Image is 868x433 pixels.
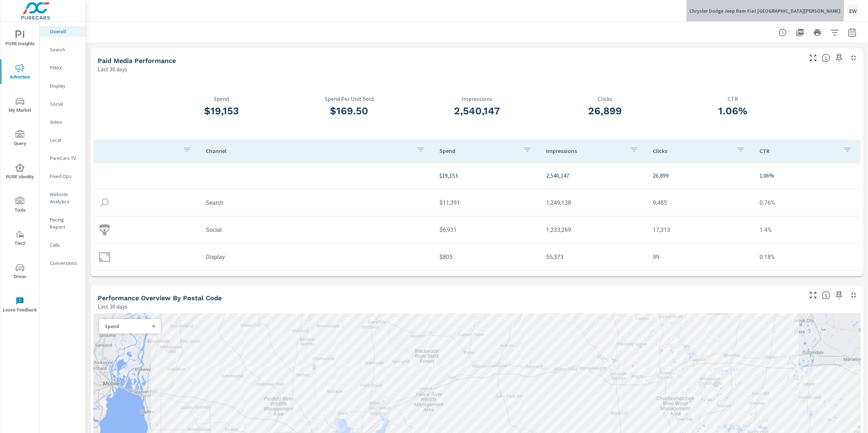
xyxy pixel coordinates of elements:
[40,62,86,73] div: PMAX
[822,291,830,300] span: Understand performance data by postal code. Individual postal codes can be selected and expanded ...
[206,147,410,154] p: Channel
[845,25,859,40] button: Select Date Range
[40,116,86,127] div: Video
[40,171,86,182] div: Fixed Ops
[647,248,754,266] td: 99
[434,248,540,266] td: $805
[810,25,825,40] button: Print Report
[669,105,797,117] h3: 1.06%
[848,52,859,64] button: Minimize Widget
[50,64,80,71] p: PMAX
[98,57,176,64] h5: Paid Media Performance
[50,154,80,162] p: PureCars TV
[848,289,859,301] button: Minimize Widget
[99,323,155,330] div: Spend
[653,147,731,154] p: Clicks
[50,46,80,53] p: Search
[540,275,647,293] td: 603
[546,147,624,154] p: Impressions
[434,221,540,239] td: $6,931
[50,82,80,89] p: Display
[40,135,86,145] div: Local
[754,221,860,239] td: 1.4%
[40,214,86,232] div: Pacing Report
[50,241,80,249] p: Calls
[793,25,807,40] button: "Export Report to PDF"
[99,251,110,262] img: icon-display.svg
[40,44,86,55] div: Search
[540,194,647,212] td: 1,249,138
[546,171,641,180] p: 2,540,147
[40,239,86,250] div: Calls
[833,289,845,301] span: Save this to your personalized report
[807,52,819,64] button: Make Fullscreen
[40,98,86,109] div: Social
[3,30,37,48] span: PURE Insights
[285,105,413,117] h3: $169.50
[3,97,37,115] span: My Market
[759,147,837,154] p: CTR
[50,28,80,35] p: Overall
[647,275,754,293] td: —
[653,171,748,180] p: 26,899
[200,221,434,239] td: Social
[98,294,222,302] h5: Performance Overview By Postal Code
[3,263,37,281] span: Driver
[822,54,830,62] span: Understand performance metrics over the selected time range.
[50,216,80,230] p: Pacing Report
[413,105,541,117] h3: 2,540,147
[541,95,669,102] p: Clicks
[200,275,434,293] td: ConnectedTv
[754,248,860,266] td: 0.18%
[413,95,541,102] p: Impressions
[40,80,86,91] div: Display
[833,52,845,64] span: Save this to your personalized report
[50,136,80,144] p: Local
[157,105,285,117] h3: $19,153
[827,25,842,40] button: Apply Filters
[434,275,540,293] td: $16
[50,118,80,126] p: Video
[754,194,860,212] td: 0.76%
[40,189,86,207] div: Website Analytics
[540,221,647,239] td: 1,233,269
[846,4,859,17] div: EW
[98,302,127,311] p: Last 30 days
[99,224,110,235] img: icon-social.svg
[647,221,754,239] td: 17,313
[50,259,80,267] p: Conversions
[439,171,535,180] p: $19,153
[434,194,540,212] td: $11,391
[40,26,86,37] div: Overall
[200,248,434,266] td: Display
[0,22,39,321] div: nav menu
[285,95,413,102] p: Spend Per Unit Sold
[540,248,647,266] td: 55,373
[3,230,37,248] span: Tier2
[3,164,37,181] span: PURE Identity
[50,191,80,205] p: Website Analytics
[3,64,37,81] span: Advertise
[105,323,149,330] p: Spend
[3,297,37,314] span: Leave Feedback
[541,105,669,117] h3: 26,899
[3,197,37,215] span: Tools
[50,100,80,107] p: Social
[3,130,37,148] span: Query
[200,194,434,212] td: Search
[40,258,86,268] div: Conversions
[157,95,285,102] p: Spend
[754,275,860,293] td: — %
[98,65,127,73] p: Last 30 days
[669,95,797,102] p: CTR
[647,194,754,212] td: 9,485
[40,153,86,164] div: PureCars TV
[807,289,819,301] button: Make Fullscreen
[439,147,517,154] p: Spend
[759,171,855,180] p: 1.06%
[50,173,80,180] p: Fixed Ops
[99,197,110,208] img: icon-search.svg
[689,8,841,14] p: Chrysler Dodge Jeep Ram Fiat [GEOGRAPHIC_DATA][PERSON_NAME]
